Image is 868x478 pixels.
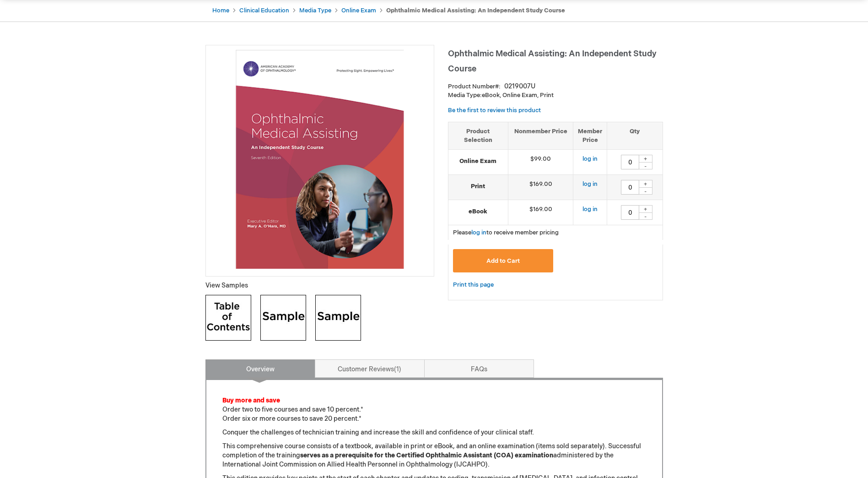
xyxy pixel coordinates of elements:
a: Customer Reviews1 [315,359,425,378]
div: - [639,187,652,195]
div: 0219007U [504,82,535,91]
a: Overview [205,359,315,378]
div: - [639,212,652,220]
td: $99.00 [508,150,573,175]
img: Click to view [260,295,306,341]
input: Qty [621,155,639,169]
a: log in [582,180,598,188]
th: Member Price [573,122,607,149]
th: Product Selection [448,122,508,149]
strong: Print [453,182,503,191]
p: Order two to five courses and save 10 percent.* Order six or more courses to save 20 percent.* [222,396,646,424]
p: Conquer the challenges of technician training and increase the skill and confidence of your clini... [222,428,646,437]
strong: Media Type: [448,92,482,99]
div: - [639,162,652,169]
strong: Product Number [448,83,501,90]
div: + [639,180,652,188]
th: Qty [607,122,663,149]
span: Please to receive member pricing [453,229,559,236]
span: Add to Cart [486,257,520,265]
img: Click to view [315,295,361,341]
div: + [639,155,652,163]
a: log in [471,229,486,236]
div: + [639,205,652,213]
a: Home [212,7,229,14]
button: Add to Cart [453,249,554,272]
span: Ophthalmic Medical Assisting: An Independent Study Course [448,49,657,74]
strong: Online Exam [453,157,503,166]
a: Online Exam [341,7,376,14]
img: Ophthalmic Medical Assisting: An Independent Study Course [210,50,429,269]
span: 1 [394,365,401,373]
a: Be the first to review this product [448,107,541,114]
font: Buy more and save [222,397,280,404]
input: Qty [621,205,639,220]
a: Clinical Education [239,7,289,14]
td: $169.00 [508,175,573,200]
a: FAQs [424,359,534,378]
p: This comprehensive course consists of a textbook, available in print or eBook, and an online exam... [222,442,646,469]
strong: eBook [453,207,503,216]
a: Media Type [299,7,331,14]
th: Nonmember Price [508,122,573,149]
td: $169.00 [508,200,573,225]
p: eBook, Online Exam, Print [448,91,663,100]
input: Qty [621,180,639,195]
strong: Ophthalmic Medical Assisting: An Independent Study Course [386,7,565,14]
strong: serves as a prerequisite for the Certified Ophthalmic Assistant (COA) examination [300,451,553,459]
p: View Samples [205,281,434,290]
img: Click to view [205,295,251,341]
a: log in [582,206,598,213]
a: log in [582,155,598,163]
a: Print this page [453,279,494,291]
